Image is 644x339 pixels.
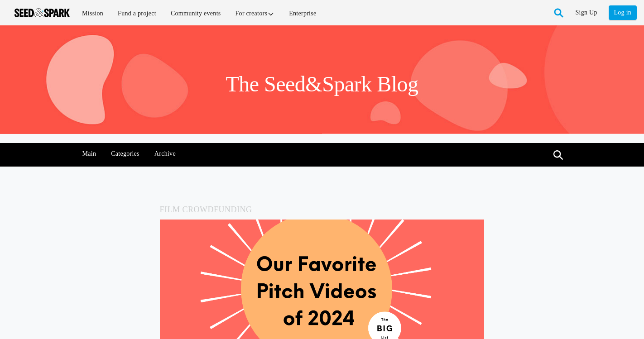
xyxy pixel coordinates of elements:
a: Log in [609,5,637,20]
a: Enterprise [283,4,322,23]
a: Mission [76,4,110,23]
h5: Film Crowdfunding [160,203,485,216]
a: Archive [149,143,180,165]
a: Categories [106,143,144,165]
h1: The Seed&Spark Blog [226,71,418,98]
a: Main [77,143,101,165]
a: Community events [164,4,227,23]
a: Fund a project [111,4,163,23]
img: Seed amp; Spark [14,8,70,17]
a: Sign Up [576,5,597,20]
a: For creators [229,4,281,23]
